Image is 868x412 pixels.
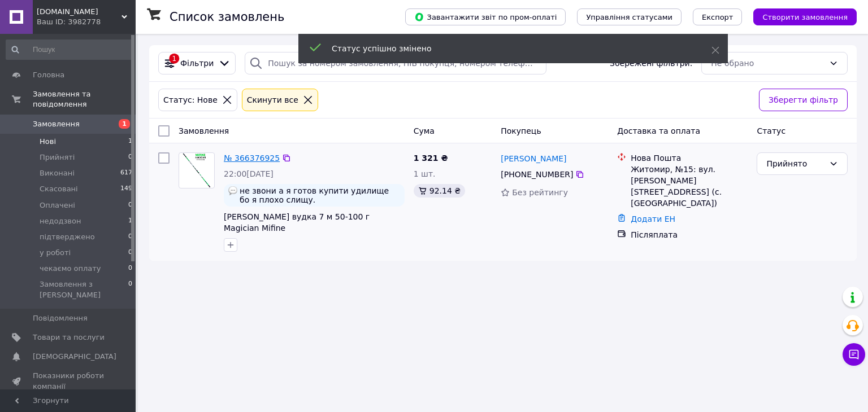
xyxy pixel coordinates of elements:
span: 0 [128,279,132,300]
span: [PHONE_NUMBER] [501,170,573,179]
span: Замовлення [33,119,80,129]
a: Створити замовлення [742,12,857,21]
h1: Список замовлень [170,10,284,24]
span: Оплачені [40,200,75,211]
span: 0 [128,152,132,163]
div: 92.14 ₴ [414,184,465,198]
span: Нові [40,137,56,147]
a: Додати ЕН [631,214,675,223]
div: Ваш ID: 3982778 [37,17,136,27]
a: [PERSON_NAME] вудка 7 м 50-100 г Magician Mifine [224,212,370,233]
span: Скасовані [40,184,78,194]
span: [DEMOGRAPHIC_DATA] [33,352,116,362]
span: Створити замовлення [762,13,848,21]
span: Завантажити звіт по пром-оплаті [414,12,557,22]
span: 0 [128,200,132,211]
span: 1 [128,216,132,226]
span: Головна [33,70,64,80]
span: Статус [757,126,785,135]
span: чекаємо оплату [40,264,101,274]
span: недодзвон [40,216,81,226]
span: 149 [120,184,132,194]
span: 1 [128,137,132,147]
a: [PERSON_NAME] [501,153,566,164]
span: Показники роботи компанії [33,371,105,391]
div: Нова Пошта [631,152,748,164]
span: 1 шт. [414,169,436,178]
button: Зберегти фільтр [759,89,848,111]
button: Створити замовлення [753,8,857,25]
span: 0 [128,248,132,258]
a: Фото товару [179,152,215,189]
button: Чат з покупцем [843,343,865,366]
button: Управління статусами [577,8,682,25]
span: Замовлення з [PERSON_NAME] [40,279,128,300]
span: fatcarp.com.ua [37,7,121,17]
div: Статус: Нове [161,94,220,106]
button: Завантажити звіт по пром-оплаті [405,8,566,25]
input: Пошук [6,40,133,60]
span: Повідомлення [33,313,88,323]
span: Замовлення [179,126,229,135]
div: Прийнято [766,157,824,170]
div: Статус успішно змінено [332,43,683,54]
span: Товари та послуги [33,332,105,343]
span: Виконані [40,168,75,178]
span: Замовлення та повідомлення [33,89,136,109]
span: у роботі [40,248,71,258]
span: 1 321 ₴ [414,154,448,163]
img: Фото товару [183,153,211,188]
div: Cкинути все [245,94,301,106]
span: 0 [128,232,132,242]
span: Управління статусами [586,13,672,21]
span: 1 [119,119,130,129]
span: Без рейтингу [512,188,568,197]
div: Післяплата [631,229,748,240]
span: не звони а я готов купити удилище бо я плохо слищу. [240,186,400,204]
span: Фільтри [180,58,214,69]
a: № 366376925 [224,154,280,163]
div: Житомир, №15: вул. [PERSON_NAME][STREET_ADDRESS] (с. [GEOGRAPHIC_DATA]) [631,164,748,209]
span: Зберегти фільтр [769,94,838,106]
span: 0 [128,264,132,274]
span: 617 [120,168,132,178]
button: Експорт [693,8,743,25]
span: Cума [414,126,435,135]
span: підтверджено [40,232,95,242]
span: Експорт [702,13,734,21]
span: 22:00[DATE] [224,169,274,178]
span: Доставка та оплата [617,126,700,135]
span: Прийняті [40,152,75,163]
span: Покупець [501,126,541,135]
div: Не обрано [711,57,824,69]
img: :speech_balloon: [228,186,237,195]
